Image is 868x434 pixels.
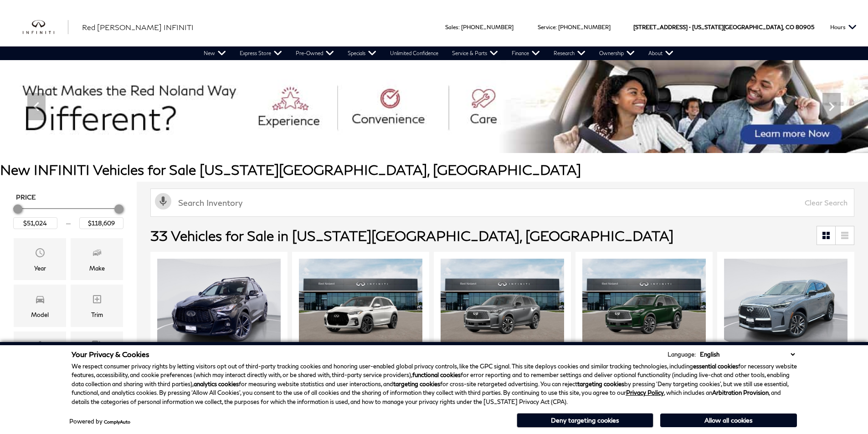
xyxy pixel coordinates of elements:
span: Red [PERSON_NAME] INFINITI [82,23,194,31]
a: About [642,46,680,60]
span: [US_STATE][GEOGRAPHIC_DATA], [692,8,784,46]
a: Research [547,46,592,60]
div: 1 / 2 [157,259,282,352]
button: Allow all cookies [660,414,797,427]
div: Previous [27,93,46,120]
a: infiniti [23,20,68,35]
div: Year [34,263,46,273]
input: Search Inventory [150,189,854,217]
div: ModelModel [14,285,66,327]
div: FueltypeFueltype [71,332,123,373]
a: Finance [505,46,547,60]
span: [STREET_ADDRESS] • [633,8,691,46]
span: Trim [92,291,103,310]
div: 1 / 2 [299,259,424,352]
div: Make [89,263,105,273]
span: Go to slide 4 [423,136,432,145]
img: 2025 INFINITI QX50 Sport AWD 1 [157,259,282,352]
a: [PHONE_NUMBER] [461,24,514,31]
span: : [458,24,460,31]
div: Maximum Price [114,204,123,214]
div: MakeMake [71,238,123,280]
input: Minimum [13,217,57,229]
span: Service [538,24,555,31]
span: Your Privacy & Cookies [72,350,149,358]
img: 2025 INFINITI QX50 Sport AWD 1 [299,259,424,352]
span: Go to slide 6 [449,136,458,145]
a: Privacy Policy [626,389,664,396]
strong: essential cookies [693,363,738,370]
button: Open the hours dropdown [826,8,861,46]
img: INFINITI [23,20,68,35]
span: : [555,24,557,31]
a: Red [PERSON_NAME] INFINITI [82,22,194,33]
a: New [197,46,233,60]
h5: Price [16,193,121,201]
button: Deny targeting cookies [517,413,653,428]
a: Specials [341,46,383,60]
strong: targeting cookies [577,380,624,388]
input: Maximum [79,217,123,229]
span: Sales [445,24,458,31]
strong: analytics cookies [194,380,239,388]
div: 1 / 2 [441,259,565,352]
div: Model [31,310,49,320]
span: 80905 [796,8,814,46]
p: We respect consumer privacy rights by letting visitors opt out of third-party tracking cookies an... [72,362,797,407]
nav: Main Navigation [197,46,680,60]
div: Trim [91,310,103,320]
div: 1 / 2 [724,259,849,352]
a: Ownership [592,46,642,60]
div: TrimTrim [71,285,123,327]
strong: Arbitration Provision [712,389,769,396]
strong: targeting cookies [393,380,440,388]
span: Year [35,245,46,263]
a: ComplyAuto [104,419,130,424]
div: 1 / 2 [582,259,707,352]
select: Language Select [698,350,797,359]
div: Price [13,201,123,229]
a: Unlimited Confidence [383,46,445,60]
div: FeaturesFeatures [14,332,66,373]
span: Go to slide 3 [411,136,420,145]
div: Powered by [69,419,130,424]
a: Pre-Owned [289,46,341,60]
img: 2026 INFINITI QX60 Luxe AWD 1 [724,259,849,352]
img: 2026 INFINITI QX60 Pure AWD 1 [441,259,565,352]
a: [PHONE_NUMBER] [558,24,611,31]
span: Fueltype [92,338,103,357]
span: Go to slide 2 [398,136,407,145]
span: Features [35,338,46,357]
span: CO [786,8,794,46]
img: 2026 INFINITI QX60 Luxe AWD 1 [582,259,707,352]
span: Go to slide 7 [462,136,471,145]
div: Next [822,93,841,120]
strong: functional cookies [412,371,461,378]
div: YearYear [14,238,66,280]
svg: Click to toggle on voice search [155,193,171,209]
div: Language: [668,352,696,357]
a: [STREET_ADDRESS] • [US_STATE][GEOGRAPHIC_DATA], CO 80905 [633,24,814,31]
span: 33 Vehicles for Sale in [US_STATE][GEOGRAPHIC_DATA], [GEOGRAPHIC_DATA] [150,227,673,244]
a: Express Store [233,46,289,60]
div: Minimum Price [13,204,22,214]
span: Go to slide 1 [385,136,394,145]
span: Model [35,291,46,310]
span: Go to slide 5 [436,136,445,145]
span: Make [92,245,103,263]
a: Service & Parts [445,46,505,60]
span: Go to slide 8 [474,136,483,145]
